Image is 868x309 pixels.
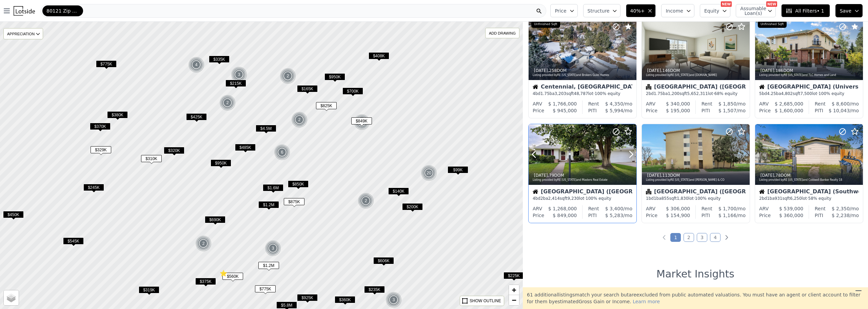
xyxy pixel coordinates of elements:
[779,206,803,211] span: $ 539,000
[815,107,823,114] div: PITI
[553,213,577,218] span: $ 849,000
[588,7,609,14] span: Structure
[646,189,746,196] div: [GEOGRAPHIC_DATA] ([GEOGRAPHIC_DATA])
[710,233,721,242] a: Page 4
[297,85,318,92] span: $165K
[704,7,719,14] span: Equity
[107,111,128,118] span: $380K
[646,173,746,178] div: , 113 DOM
[642,19,749,118] a: [DATE],146DOMListing provided byRE [US_STATE]and [DOMAIN_NAME]Condominium[GEOGRAPHIC_DATA] ([GEOG...
[759,212,771,219] div: Price
[759,73,860,77] div: Listing provided by RE [US_STATE] and TLC Homes and Land
[195,235,212,252] img: g1.png
[297,85,318,95] div: $165K
[369,52,389,59] span: $408K
[231,66,247,83] div: 3
[46,7,79,14] span: 80121 Zip Code
[139,286,159,296] div: $319K
[647,68,661,73] time: 2025-08-17 18:22
[710,107,746,114] div: /mo
[258,201,279,211] div: $1.2M
[588,107,597,114] div: PITI
[291,112,308,128] div: 2
[702,205,712,212] div: Rent
[258,262,279,272] div: $1.2M
[666,206,690,211] span: $ 306,000
[761,173,774,178] time: 2025-08-11 14:17
[258,262,279,269] span: $1.2M
[222,273,243,280] span: $560K
[276,302,297,309] span: $5.8M
[274,144,291,160] img: g1.png
[677,196,688,201] span: 1,830
[605,108,623,113] span: $ 5,994
[388,188,409,195] span: $140K
[630,7,645,14] span: 40%+
[710,212,746,219] div: /mo
[534,68,548,73] time: 2025-08-18 20:39
[222,273,243,283] div: $560K ⭐
[687,91,708,96] span: 5,652,311
[633,299,660,304] span: Learn more
[646,178,746,182] div: Listing provided by RE [US_STATE] and [PERSON_NAME] & CO
[646,84,746,91] div: [GEOGRAPHIC_DATA] ([GEOGRAPHIC_DATA])
[718,101,736,107] span: $ 1,850
[718,206,736,211] span: $ 1,700
[256,125,276,135] div: $4.5M
[775,101,804,107] span: $ 2,685,000
[548,206,577,211] span: $ 1,268,000
[781,4,830,17] button: All Filters• 1
[3,211,24,221] div: $450K
[832,206,850,211] span: $ 2,350
[555,91,566,96] span: 3,203
[761,68,774,73] time: 2025-08-17 16:00
[759,68,860,73] div: , 186 DOM
[291,112,308,128] img: g1.png
[342,88,363,95] span: $700K
[90,123,111,133] div: $370K
[63,237,84,245] span: $545K
[107,111,128,121] div: $380K
[583,4,620,17] button: Structure
[219,95,236,111] div: 2
[759,84,765,90] img: House
[209,56,230,65] div: $335K
[815,205,826,212] div: Rent
[548,196,560,201] span: 2,414
[225,80,246,87] span: $215K
[14,6,35,16] img: Lotside
[646,212,657,219] div: Price
[209,56,230,63] span: $335K
[759,173,860,178] div: , 78 DOM
[219,95,236,111] img: g1.png
[775,196,783,201] span: 931
[533,91,632,96] div: 4 bd 1.75 ba sqft lot · 100% equity
[597,107,632,114] div: /mo
[533,196,632,201] div: 4 bd 2 ba sqft lot · 100% equity
[533,189,538,194] img: House
[646,205,655,212] div: ARV
[3,28,43,39] div: APPRECIATION
[195,235,212,252] div: 2
[790,196,802,201] span: 6,250
[316,102,337,112] div: $825K
[351,117,372,124] span: $849K
[599,100,632,107] div: /mo
[684,233,694,242] a: Page 2
[83,184,104,194] div: $245K
[358,193,374,209] img: g1.png
[195,278,216,288] div: $375K
[826,205,859,212] div: /mo
[255,285,276,292] span: $775K
[759,205,769,212] div: ARV
[211,159,231,169] div: $950K
[823,107,859,114] div: /mo
[141,155,162,162] span: $310K
[829,108,850,113] span: $ 10,043
[256,125,276,132] span: $4.5M
[188,57,205,73] img: g1.png
[220,269,227,278] span: ⭐
[421,165,437,181] img: g1.png
[588,100,599,107] div: Rent
[646,68,746,73] div: , 146 DOM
